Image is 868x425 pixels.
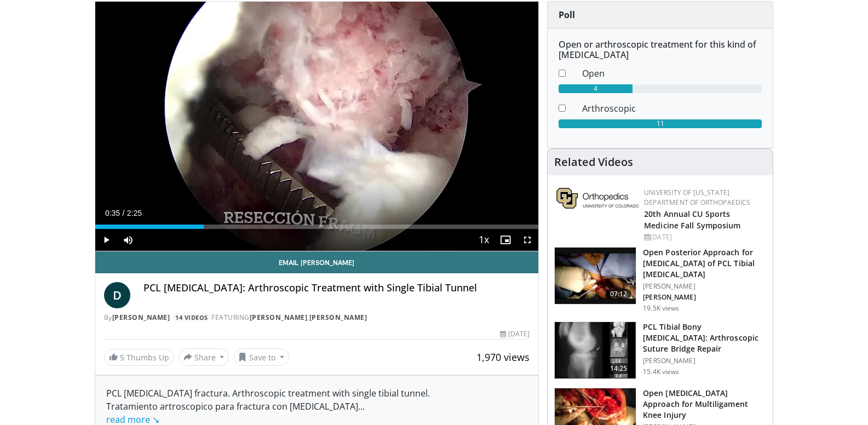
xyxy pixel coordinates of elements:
a: 14:25 PCL Tibial Bony [MEDICAL_DATA]: Arthroscopic Suture Bridge Repair [PERSON_NAME] 15.4K views [554,321,766,380]
p: 19.5K views [643,304,679,313]
div: [DATE] [644,232,764,242]
button: Play [95,229,117,251]
p: [PERSON_NAME] [643,282,766,291]
h4: Related Videos [554,156,633,169]
a: 20th Annual CU Sports Medicine Fall Symposium [644,209,740,231]
div: [DATE] [500,329,530,339]
p: 15.4K views [643,367,679,376]
a: University of [US_STATE] Department of Orthopaedics [644,188,750,207]
button: Save to [233,348,289,366]
dd: Arthroscopic [574,102,770,115]
button: Fullscreen [516,229,538,251]
img: 38394_0000_3.png.150x105_q85_crop-smart_upscale.jpg [555,322,636,379]
h4: PCL [MEDICAL_DATA]: Arthroscopic Treatment with Single Tibial Tunnel [143,282,530,294]
h3: Open Posterior Approach for [MEDICAL_DATA] of PCL Tibial [MEDICAL_DATA] [643,247,766,280]
button: Mute [117,229,139,251]
dd: Open [574,67,770,80]
video-js: Video Player [95,2,539,251]
h3: PCL Tibial Bony [MEDICAL_DATA]: Arthroscopic Suture Bridge Repair [643,321,766,354]
a: 14 Videos [172,313,212,323]
img: e9f6b273-e945-4392-879d-473edd67745f.150x105_q85_crop-smart_upscale.jpg [555,248,636,305]
a: [PERSON_NAME] [309,313,367,322]
span: 0:35 [105,209,120,217]
a: [PERSON_NAME] [112,313,170,322]
img: 355603a8-37da-49b6-856f-e00d7e9307d3.png.150x105_q85_autocrop_double_scale_upscale_version-0.2.png [556,188,639,209]
h3: Open [MEDICAL_DATA] Approach for Multiligament Knee Injury [643,388,766,421]
span: 07:12 [606,289,632,300]
span: 5 [120,352,124,363]
div: By FEATURING , [104,313,530,323]
span: 1,970 views [476,351,530,364]
a: Email [PERSON_NAME] [95,251,539,273]
span: / [123,209,125,217]
p: [PERSON_NAME] [643,293,766,302]
div: Progress Bar [95,225,539,229]
a: 5 Thumbs Up [104,349,174,366]
span: 14:25 [606,363,632,374]
a: 07:12 Open Posterior Approach for [MEDICAL_DATA] of PCL Tibial [MEDICAL_DATA] [PERSON_NAME] [PERS... [554,247,766,313]
span: 2:25 [127,209,142,217]
a: D [104,282,130,308]
button: Enable picture-in-picture mode [495,229,516,251]
button: Playback Rate [473,229,495,251]
p: [PERSON_NAME] [643,357,766,365]
h6: Open or arthroscopic treatment for this kind of [MEDICAL_DATA] [559,39,762,60]
div: 4 [559,84,633,93]
div: 11 [559,119,762,128]
a: [PERSON_NAME] [250,313,308,322]
strong: Poll [559,9,575,21]
button: Share [179,348,229,366]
